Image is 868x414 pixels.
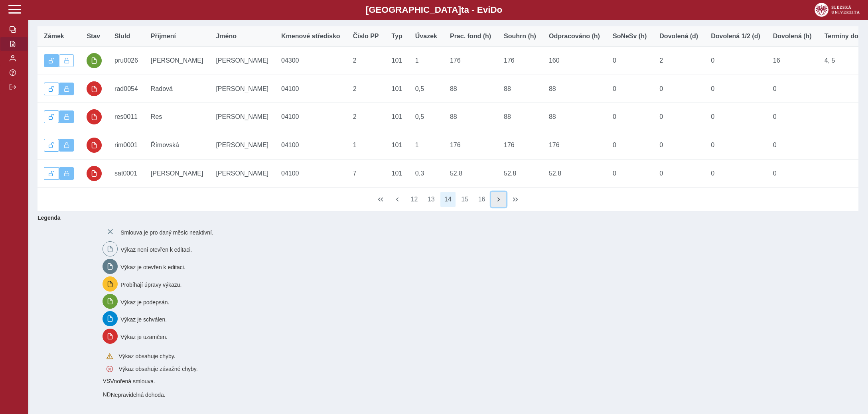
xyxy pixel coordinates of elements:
[120,229,213,235] span: Smlouva je pro daný měsíc neaktivní.
[114,33,130,40] span: SluId
[111,392,166,398] span: Nepravidelná dohoda.
[407,192,422,207] button: 12
[392,33,402,40] span: Typ
[59,167,74,180] button: Výkaz uzamčen.
[385,75,409,103] td: 101
[653,159,704,187] td: 0
[497,131,542,160] td: 176
[497,103,542,131] td: 88
[385,159,409,187] td: 101
[613,33,647,40] span: SoNeSv (h)
[103,391,110,398] span: Smlouva vnořená do kmene
[108,103,144,131] td: res0011
[281,33,340,40] span: Kmenové středisko
[606,47,653,75] td: 0
[474,192,489,207] button: 16
[440,192,456,207] button: 14
[120,281,181,288] span: Probíhají úpravy výkazu.
[415,33,437,40] span: Úvazek
[120,246,192,253] span: Výkaz není otevřen k editaci.
[144,47,210,75] td: [PERSON_NAME]
[653,75,704,103] td: 0
[44,167,59,180] button: Odemknout výkaz.
[209,131,275,160] td: [PERSON_NAME]
[144,103,210,131] td: Res
[209,75,275,103] td: [PERSON_NAME]
[118,353,175,359] span: Výkaz obsahuje chyby.
[216,33,237,40] span: Jméno
[144,75,210,103] td: Radová
[542,131,606,160] td: 176
[103,378,110,384] span: Smlouva vnořená do kmene
[144,159,210,187] td: [PERSON_NAME]
[209,159,275,187] td: [PERSON_NAME]
[424,192,439,207] button: 13
[704,159,767,187] td: 0
[275,103,347,131] td: 04100
[606,103,653,131] td: 0
[444,103,497,131] td: 88
[653,131,704,160] td: 0
[44,33,64,40] span: Zámek
[385,47,409,75] td: 101
[497,159,542,187] td: 52,8
[44,54,59,67] button: Výkaz je odemčen.
[767,103,818,131] td: 0
[385,103,409,131] td: 101
[450,33,491,40] span: Prac. fond (h)
[108,75,144,103] td: rad0054
[120,299,169,305] span: Výkaz je podepsán.
[44,139,59,152] button: Odemknout výkaz.
[87,138,102,153] button: uzamčeno
[275,47,347,75] td: 04300
[549,33,600,40] span: Odpracováno (h)
[704,75,767,103] td: 0
[409,103,444,131] td: 0,5
[120,316,167,323] span: Výkaz je schválen.
[353,33,379,40] span: Číslo PP
[444,159,497,187] td: 52,8
[59,54,74,67] button: Uzamknout lze pouze výkaz, který je podepsán a schválen.
[444,75,497,103] td: 88
[409,47,444,75] td: 1
[542,159,606,187] td: 52,8
[347,131,385,160] td: 1
[704,131,767,160] td: 0
[108,47,144,75] td: pru0026
[275,131,347,160] td: 04100
[606,75,653,103] td: 0
[704,47,767,75] td: 0
[59,83,74,95] button: Výkaz uzamčen.
[497,47,542,75] td: 176
[59,139,74,152] button: Výkaz uzamčen.
[504,33,536,40] span: Souhrn (h)
[490,5,497,15] span: D
[767,131,818,160] td: 0
[87,81,102,97] button: uzamčeno
[773,33,812,40] span: Dovolená (h)
[110,379,155,385] span: Vnořená smlouva.
[44,83,59,95] button: Odemknout výkaz.
[606,159,653,187] td: 0
[497,75,542,103] td: 88
[87,33,100,40] span: Stav
[461,5,464,15] span: t
[209,47,275,75] td: [PERSON_NAME]
[711,33,760,40] span: Dovolená 1/2 (d)
[542,103,606,131] td: 88
[275,159,347,187] td: 04100
[704,103,767,131] td: 0
[542,47,606,75] td: 160
[118,366,197,372] span: Výkaz obsahuje závažné chyby.
[409,131,444,160] td: 1
[653,103,704,131] td: 0
[815,3,860,17] img: logo_web_su.png
[409,75,444,103] td: 0,5
[653,47,704,75] td: 2
[108,159,144,187] td: sat0001
[24,5,844,15] b: [GEOGRAPHIC_DATA] a - Evi
[87,53,102,68] button: podepsáno
[497,5,503,15] span: o
[209,103,275,131] td: [PERSON_NAME]
[59,110,74,123] button: Výkaz uzamčen.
